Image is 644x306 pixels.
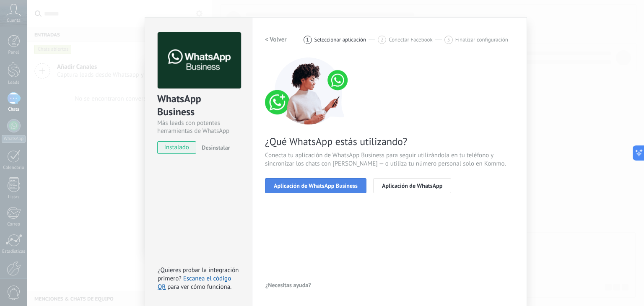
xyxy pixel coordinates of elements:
span: Conectar Facebook [389,36,433,43]
span: para ver cómo funciona. [167,283,231,291]
span: 3 [447,36,450,43]
div: WhatsApp Business [157,92,240,119]
span: ¿Quieres probar la integración primero? [158,266,239,283]
span: 1 [306,36,309,43]
span: Seleccionar aplicación [314,36,366,43]
a: Escanea el código QR [158,275,231,291]
span: 2 [381,36,384,43]
span: Aplicación de WhatsApp Business [274,183,358,189]
span: ¿Qué WhatsApp estás utilizando? [265,135,514,148]
h2: < Volver [265,36,287,44]
div: Más leads con potentes herramientas de WhatsApp [157,119,240,135]
button: ¿Necesitas ayuda? [265,279,312,291]
span: Finalizar configuración [455,36,508,43]
span: Conecta tu aplicación de WhatsApp Business para seguir utilizándola en tu teléfono y sincronizar ... [265,151,514,168]
span: ¿Necesitas ayuda? [265,282,311,288]
span: instalado [158,141,196,154]
span: Aplicación de WhatsApp [382,183,442,189]
button: < Volver [265,32,287,47]
img: logo_main.png [158,32,241,89]
button: Desinstalar [198,141,230,154]
button: Aplicación de WhatsApp [373,178,451,193]
img: connect number [265,57,353,124]
span: Desinstalar [202,144,230,151]
button: Aplicación de WhatsApp Business [265,178,366,193]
